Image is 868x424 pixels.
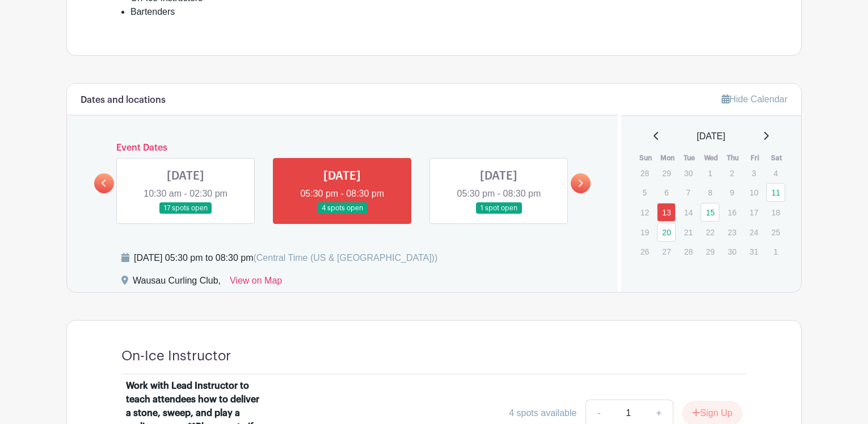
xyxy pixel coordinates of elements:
[230,274,282,292] a: View on Map
[657,243,676,260] p: 27
[744,203,763,221] p: 17
[133,274,221,292] div: Wausau Curling Club,
[114,143,571,153] h6: Event Dates
[679,243,698,260] p: 28
[253,253,437,263] span: (Central Time (US & [GEOGRAPHIC_DATA]))
[635,164,654,182] p: 28
[700,152,722,164] th: Wed
[766,203,785,221] p: 18
[723,164,741,182] p: 2
[766,243,785,260] p: 1
[134,251,437,265] div: [DATE] 05:30 pm to 08:30 pm
[657,203,676,222] a: 13
[766,152,788,164] th: Sat
[656,152,679,164] th: Mon
[744,152,766,164] th: Fri
[766,223,785,241] p: 25
[722,94,787,104] a: Hide Calendar
[701,203,719,222] a: 15
[635,184,654,201] p: 5
[679,184,698,201] p: 7
[722,152,744,164] th: Thu
[657,164,676,182] p: 29
[130,5,747,19] li: Bartenders
[723,184,741,201] p: 9
[744,184,763,201] p: 10
[635,152,657,164] th: Sun
[635,223,654,241] p: 19
[766,183,785,202] a: 11
[701,164,719,182] p: 1
[679,223,698,241] p: 21
[701,184,719,201] p: 8
[679,164,698,182] p: 30
[81,95,166,106] h6: Dates and locations
[744,223,763,241] p: 24
[697,130,725,143] span: [DATE]
[657,223,676,242] a: 20
[723,203,741,221] p: 16
[657,184,676,201] p: 6
[766,164,785,182] p: 4
[679,203,698,221] p: 14
[744,164,763,182] p: 3
[509,406,576,420] div: 4 spots available
[701,223,719,241] p: 22
[121,348,231,364] h4: On-Ice Instructor
[635,203,654,221] p: 12
[701,243,719,260] p: 29
[635,243,654,260] p: 26
[723,223,741,241] p: 23
[723,243,741,260] p: 30
[744,243,763,260] p: 31
[679,152,701,164] th: Tue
